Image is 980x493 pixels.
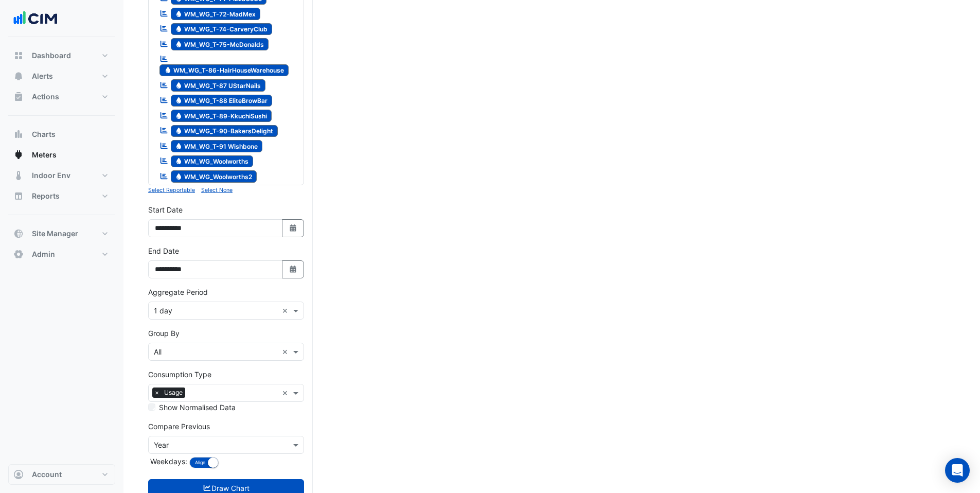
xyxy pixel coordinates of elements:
[175,40,183,48] fa-icon: Water
[282,346,291,357] span: Clear
[32,150,57,160] span: Meters
[159,171,169,180] fa-icon: Reportable
[13,228,24,239] app-icon: Site Manager
[8,145,115,165] button: Meters
[175,97,183,104] fa-icon: Water
[148,187,195,193] small: Select Reportable
[159,126,169,135] fa-icon: Reportable
[32,191,60,201] span: Reports
[148,328,180,339] label: Group By
[148,185,195,195] button: Select Reportable
[171,140,263,152] span: WM_WG_T-91 Wishbone
[8,66,115,86] button: Alerts
[13,249,24,259] app-icon: Admin
[8,186,115,206] button: Reports
[13,170,24,181] app-icon: Indoor Env
[175,127,183,135] fa-icon: Water
[148,369,211,380] label: Consumption Type
[148,421,210,432] label: Compare Previous
[171,38,269,50] span: WM_WG_T-75-McDonalds
[148,287,208,297] label: Aggregate Period
[13,191,24,201] app-icon: Reports
[32,71,53,81] span: Alerts
[171,170,257,183] span: WM_WG_Woolworths2
[32,170,70,181] span: Indoor Env
[32,469,62,480] span: Account
[175,10,183,17] fa-icon: Water
[159,141,169,150] fa-icon: Reportable
[159,24,169,33] fa-icon: Reportable
[159,156,169,165] fa-icon: Reportable
[289,224,298,233] fa-icon: Select Date
[171,23,273,36] span: WM_WG_T-74-CarveryClub
[289,265,298,274] fa-icon: Select Date
[8,45,115,66] button: Dashboard
[8,86,115,107] button: Actions
[8,223,115,244] button: Site Manager
[32,249,55,259] span: Admin
[13,150,24,160] app-icon: Meters
[32,50,71,61] span: Dashboard
[162,388,185,398] span: Usage
[13,129,24,139] app-icon: Charts
[171,8,261,20] span: WM_WG_T-72-MadMex
[8,464,115,485] button: Account
[32,228,78,239] span: Site Manager
[152,388,162,398] span: ×
[282,388,291,398] span: Clear
[13,50,24,61] app-icon: Dashboard
[12,8,59,29] img: Company Logo
[159,9,169,17] fa-icon: Reportable
[13,92,24,102] app-icon: Actions
[8,124,115,145] button: Charts
[171,155,254,168] span: WM_WG_Woolworths
[159,64,289,77] span: WM_WG_T-86-HairHouseWarehouse
[32,92,59,102] span: Actions
[159,55,169,63] fa-icon: Reportable
[175,25,183,33] fa-icon: Water
[159,39,169,48] fa-icon: Reportable
[171,125,278,137] span: WM_WG_T-90-BakersDelight
[164,66,172,74] fa-icon: Water
[945,458,970,483] div: Open Intercom Messenger
[159,96,169,104] fa-icon: Reportable
[175,172,183,180] fa-icon: Water
[201,187,233,193] small: Select None
[148,204,183,215] label: Start Date
[175,142,183,150] fa-icon: Water
[171,95,273,107] span: WM_WG_T-88 EliteBrowBar
[282,305,291,316] span: Clear
[159,80,169,89] fa-icon: Reportable
[8,244,115,265] button: Admin
[32,129,56,139] span: Charts
[148,456,187,467] label: Weekdays:
[159,111,169,119] fa-icon: Reportable
[175,112,183,119] fa-icon: Water
[13,71,24,81] app-icon: Alerts
[159,402,236,413] label: Show Normalised Data
[175,157,183,165] fa-icon: Water
[148,245,179,256] label: End Date
[8,165,115,186] button: Indoor Env
[171,110,272,122] span: WM_WG_T-89-KkuchiSushi
[201,185,233,195] button: Select None
[175,81,183,89] fa-icon: Water
[171,79,266,92] span: WM_WG_T-87 UStarNails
